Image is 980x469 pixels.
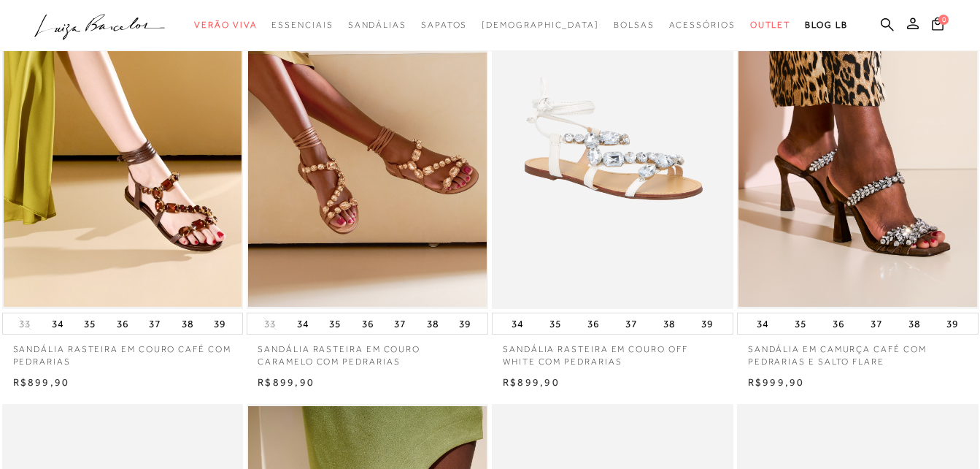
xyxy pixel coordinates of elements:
[271,20,333,30] span: Essenciais
[752,313,773,334] button: 34
[669,20,736,30] span: Acessórios
[177,313,198,334] button: 38
[748,376,805,388] span: R$999,90
[697,313,717,334] button: 39
[669,12,736,39] a: categoryNavScreenReaderText
[503,376,560,388] span: R$899,90
[80,313,100,334] button: 35
[348,12,406,39] a: categoryNavScreenReaderText
[112,313,133,334] button: 36
[805,20,847,30] span: BLOG LB
[614,20,655,30] span: Bolsas
[737,335,979,368] a: SANDÁLIA EM CAMURÇA CAFÉ COM PEDRARIAS E SALTO FLARE
[390,313,410,334] button: 37
[348,20,406,30] span: Sandálias
[828,313,849,334] button: 36
[194,12,257,39] a: categoryNavScreenReaderText
[455,313,475,334] button: 39
[260,317,280,331] button: 33
[866,313,887,334] button: 37
[293,313,313,334] button: 34
[545,313,566,334] button: 35
[507,313,528,334] button: 34
[194,20,257,30] span: Verão Viva
[421,12,467,39] a: categoryNavScreenReaderText
[247,335,488,368] a: SANDÁLIA RASTEIRA EM COURO CARAMELO COM PEDRARIAS
[209,313,230,334] button: 39
[750,20,791,30] span: Outlet
[423,313,443,334] button: 38
[421,20,467,30] span: Sapatos
[805,12,847,39] a: BLOG LB
[904,313,925,334] button: 38
[938,15,949,25] span: 0
[2,335,244,368] a: SANDÁLIA RASTEIRA EM COURO CAFÉ COM PEDRARIAS
[144,313,165,334] button: 37
[614,12,655,39] a: categoryNavScreenReaderText
[482,20,599,30] span: [DEMOGRAPHIC_DATA]
[621,313,641,334] button: 37
[258,376,315,388] span: R$899,90
[583,313,603,334] button: 36
[927,16,948,36] button: 0
[47,313,68,334] button: 34
[358,313,378,334] button: 36
[271,12,333,39] a: categoryNavScreenReaderText
[482,12,599,39] a: noSubCategoriesText
[325,313,345,334] button: 35
[15,317,35,331] button: 33
[492,335,733,368] a: SANDÁLIA RASTEIRA EM COURO OFF WHITE COM PEDRARIAS
[13,376,70,388] span: R$899,90
[659,313,679,334] button: 38
[790,313,811,334] button: 35
[942,313,962,334] button: 39
[750,12,791,39] a: categoryNavScreenReaderText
